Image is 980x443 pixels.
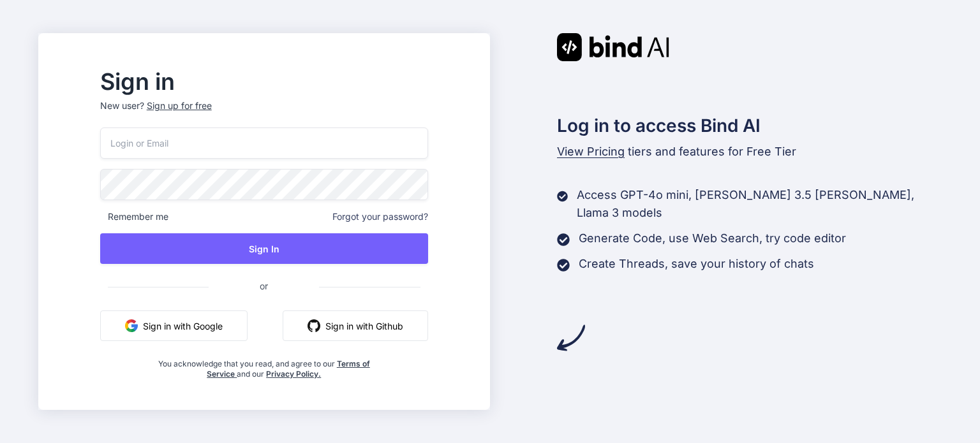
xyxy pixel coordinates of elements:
button: Sign In [100,233,428,264]
input: Login or Email [100,127,428,159]
button: Sign in with Google [100,310,248,341]
a: Terms of Service [207,359,370,379]
span: View Pricing [557,145,625,158]
p: Create Threads, save your history of chats [579,255,814,273]
img: arrow [557,324,585,352]
img: github [308,319,320,332]
div: Sign up for free [147,99,212,112]
span: Forgot your password? [332,210,428,223]
p: Generate Code, use Web Search, try code editor [579,229,846,247]
p: Access GPT-4o mini, [PERSON_NAME] 3.5 [PERSON_NAME], Llama 3 models [577,186,942,222]
p: New user? [100,99,428,127]
p: tiers and features for Free Tier [557,143,942,161]
span: Remember me [100,210,168,223]
h2: Log in to access Bind AI [557,112,942,139]
img: Bind AI logo [557,33,669,61]
button: Sign in with Github [283,310,428,341]
h2: Sign in [100,71,428,92]
span: or [209,270,319,301]
div: You acknowledge that you read, and agree to our and our [154,351,373,379]
img: google [125,319,138,332]
a: Privacy Policy. [266,369,321,379]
